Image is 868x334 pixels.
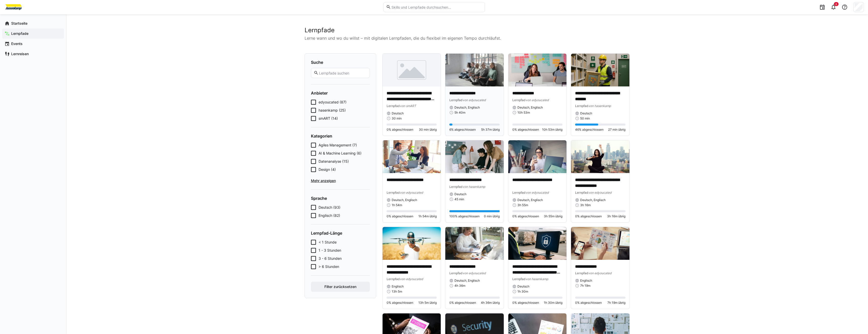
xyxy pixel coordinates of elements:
[575,191,588,194] span: Lernpfad
[392,198,417,202] span: Deutsch, Englisch
[319,264,339,269] span: > 6 Stunden
[400,277,423,281] span: von edyoucated
[575,104,588,108] span: Lernpfad
[463,185,485,189] span: von hasenkamp
[835,3,837,6] span: 8
[508,54,567,86] img: image
[387,301,413,305] span: 0% abgeschlossen
[383,54,441,86] img: image
[392,290,402,294] span: 13h 5m
[588,104,611,108] span: von hasenkamp
[512,301,539,305] span: 0% abgeschlossen
[481,128,500,132] span: 5h 37m übrig
[319,151,361,156] span: AI & Machine Learning (6)
[526,277,548,281] span: von hasenkamp
[512,214,539,218] span: 0% abgeschlossen
[607,214,625,218] span: 3h 16m übrig
[319,167,336,172] span: Design (4)
[305,35,630,41] p: Lerne wann und wo du willst – mit digitalen Lernpfaden, die du flexibel im eigenen Tempo durchläu...
[512,128,539,132] span: 0% abgeschlossen
[481,301,500,305] span: 4h 36m übrig
[400,104,416,108] span: von smART
[319,116,338,121] span: smART (14)
[311,60,370,65] h4: Suche
[311,133,370,139] h4: Kategorien
[400,191,423,194] span: von edyoucated
[542,128,562,132] span: 10h 53m übrig
[571,140,629,173] img: image
[454,105,480,110] span: Deutsch, Englisch
[571,54,629,86] img: image
[517,284,529,289] span: Deutsch
[324,284,357,289] span: Filter zurücksetzen
[517,111,530,115] span: 10h 53m
[580,198,606,202] span: Deutsch, Englisch
[391,5,482,9] input: Skills und Lernpfade durchsuchen…
[311,282,370,292] button: Filter zurücksetzen
[512,277,526,281] span: Lernpfad
[512,98,526,102] span: Lernpfad
[445,140,504,173] img: image
[311,178,370,183] span: Mehr anzeigen
[319,71,367,75] input: Lernpfade suchen
[383,227,441,260] img: image
[544,214,562,218] span: 3h 55m übrig
[526,191,549,194] span: von edyoucated
[319,159,349,164] span: Datenanalyse (15)
[575,128,604,132] span: 46% abgeschlossen
[319,205,340,210] span: Deutsch (93)
[526,98,549,102] span: von edyoucated
[319,256,342,261] span: 3 - 6 Stunden
[392,284,404,289] span: Englisch
[387,214,413,218] span: 0% abgeschlossen
[449,271,463,275] span: Lernpfad
[484,214,500,218] span: 0 min übrig
[418,301,437,305] span: 13h 5m übrig
[575,271,588,275] span: Lernpfad
[512,191,526,194] span: Lernpfad
[449,185,463,189] span: Lernpfad
[319,108,346,113] span: hasenkamp (25)
[449,214,480,218] span: 100% abgeschlossen
[392,116,402,120] span: 30 min
[571,227,629,260] img: image
[319,143,357,148] span: Agiles Management (7)
[588,271,611,275] span: von edyoucated
[517,290,528,294] span: 1h 30m
[608,128,625,132] span: 27 min übrig
[517,203,528,207] span: 3h 55m
[588,191,611,194] span: von edyoucated
[418,214,437,218] span: 1h 54m übrig
[544,301,562,305] span: 1h 30m übrig
[319,213,340,218] span: Englisch (82)
[454,192,466,196] span: Deutsch
[580,111,592,115] span: Deutsch
[311,231,370,236] h4: Lernpfad-Länge
[454,284,465,288] span: 4h 36m
[517,198,543,202] span: Deutsch, Englisch
[508,227,567,260] img: image
[392,203,402,207] span: 1h 54m
[463,98,486,102] span: von edyoucated
[319,248,341,253] span: 1 - 3 Stunden
[575,301,602,305] span: 0% abgeschlossen
[607,301,625,305] span: 7h 19m übrig
[449,128,476,132] span: 6% abgeschlossen
[580,279,592,283] span: Englisch
[449,98,463,102] span: Lernpfad
[311,196,370,201] h4: Sprache
[580,203,591,207] span: 3h 16m
[508,140,567,173] img: image
[419,128,437,132] span: 30 min übrig
[319,240,337,245] span: < 1 Stunde
[454,111,465,115] span: 5h 40m
[392,111,404,115] span: Deutsch
[445,227,504,260] img: image
[305,26,630,34] h2: Lernpfade
[319,100,346,105] span: edyoucated (87)
[517,105,543,110] span: Deutsch, Englisch
[445,54,504,86] img: image
[580,116,590,120] span: 50 min
[387,277,400,281] span: Lernpfad
[387,104,400,108] span: Lernpfad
